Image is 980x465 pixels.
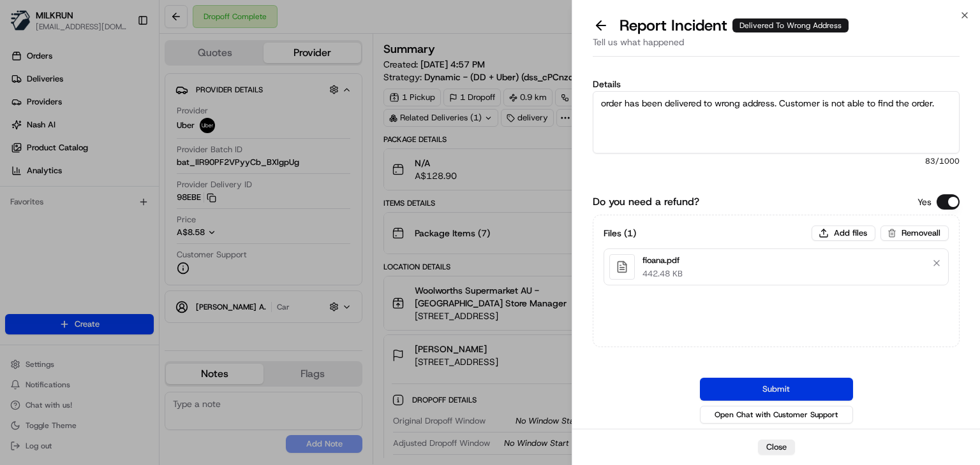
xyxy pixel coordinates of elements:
[642,268,683,280] p: 442.48 KB
[593,91,960,154] textarea: order has been delivered to wrong address. Customer is not able to find the order.
[758,440,795,455] button: Close
[917,196,932,208] p: Yes
[593,194,699,210] label: Do you need a refund?
[620,15,849,36] p: Report Incident
[732,18,849,32] div: Delivered To Wrong Address
[880,225,949,241] button: Removeall
[604,227,636,240] h3: Files ( 1 )
[812,225,875,241] button: Add files
[593,36,960,57] div: Tell us what happened
[928,254,946,272] button: Remove file
[642,254,683,267] p: fioana.pdf
[593,80,960,89] label: Details
[700,406,853,424] button: Open Chat with Customer Support
[700,378,853,401] button: Submit
[593,156,960,166] span: 83 /1000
